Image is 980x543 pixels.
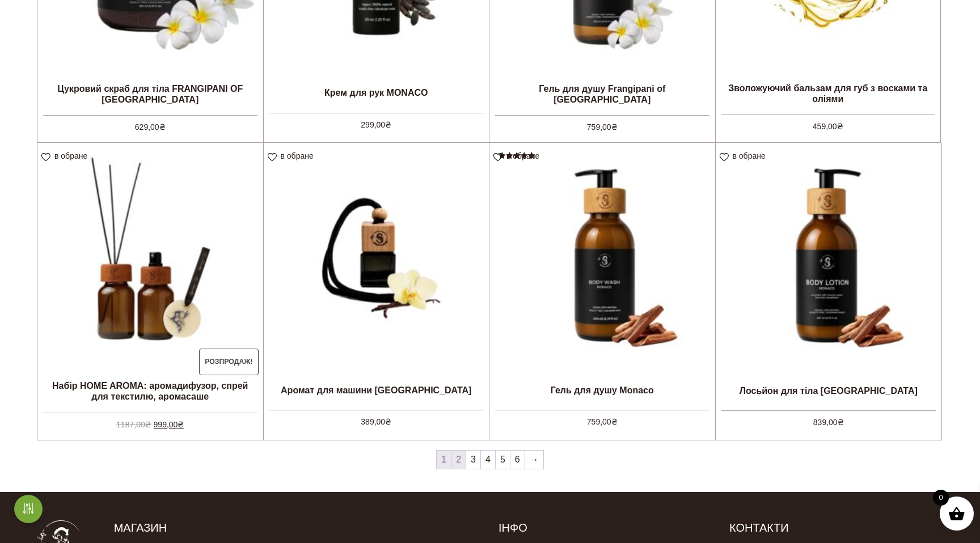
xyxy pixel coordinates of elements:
h2: Зволожуючий бальзам для губ з восками та оліями [716,78,941,109]
bdi: 459,00 [813,122,843,131]
span: Розпродаж! [199,349,259,376]
a: в обране [41,151,91,160]
img: unfavourite.svg [493,153,502,162]
span: в обране [733,151,766,160]
a: → [525,451,543,469]
bdi: 839,00 [813,418,844,427]
span: ₴ [838,418,844,427]
span: ₴ [611,122,618,131]
span: в обране [281,151,314,160]
bdi: 629,00 [135,122,166,131]
h2: Гель для душу Frangipani of [GEOGRAPHIC_DATA] [489,79,715,109]
bdi: 999,00 [154,420,184,429]
a: Лосьйон для тіла [GEOGRAPHIC_DATA] 839,00₴ [716,143,942,429]
bdi: 299,00 [361,120,391,129]
span: в обране [506,151,539,160]
span: ₴ [837,122,843,131]
img: unfavourite.svg [268,153,277,162]
span: ₴ [178,420,184,429]
a: Розпродаж! Набір HOME AROMA: аромадифузор, спрей для текстилю, аромасаше [37,143,263,429]
a: 3 [466,451,480,469]
h2: Крем для рук MONACO [264,79,489,107]
h2: Гель для душу Monaco [489,376,715,404]
a: Гель для душу MonacoОцінено в 5.00 з 5 759,00₴ [489,143,715,429]
span: 1 [437,451,451,469]
a: в обране [720,151,770,160]
bdi: 389,00 [361,417,391,426]
span: ₴ [611,417,618,426]
a: 4 [481,451,495,469]
a: 5 [496,451,510,469]
h2: Набір HOME AROMA: аромадифузор, спрей для текстилю, аромасаше [37,376,263,406]
bdi: 1187,00 [116,420,151,429]
h2: Лосьйон для тіла [GEOGRAPHIC_DATA] [716,376,942,405]
h2: Цукровий скраб для тіла FRANGIPANI OF [GEOGRAPHIC_DATA] [37,79,263,109]
bdi: 759,00 [587,417,618,426]
h5: Магазин [114,520,481,535]
img: unfavourite.svg [41,153,50,162]
span: ₴ [159,122,166,131]
span: ₴ [145,420,151,429]
span: ₴ [385,120,391,129]
a: в обране [493,151,543,160]
h5: Інфо [499,520,712,535]
h2: Аромат для машини [GEOGRAPHIC_DATA] [264,376,489,404]
a: 6 [510,451,525,469]
span: ₴ [385,417,391,426]
span: 0 [933,490,949,506]
a: 2 [451,451,466,469]
h5: Контакти [729,520,943,535]
a: Аромат для машини [GEOGRAPHIC_DATA] 389,00₴ [264,143,489,429]
a: в обране [268,151,318,160]
bdi: 759,00 [587,122,618,131]
img: unfavourite.svg [720,153,729,162]
span: в обране [54,151,87,160]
